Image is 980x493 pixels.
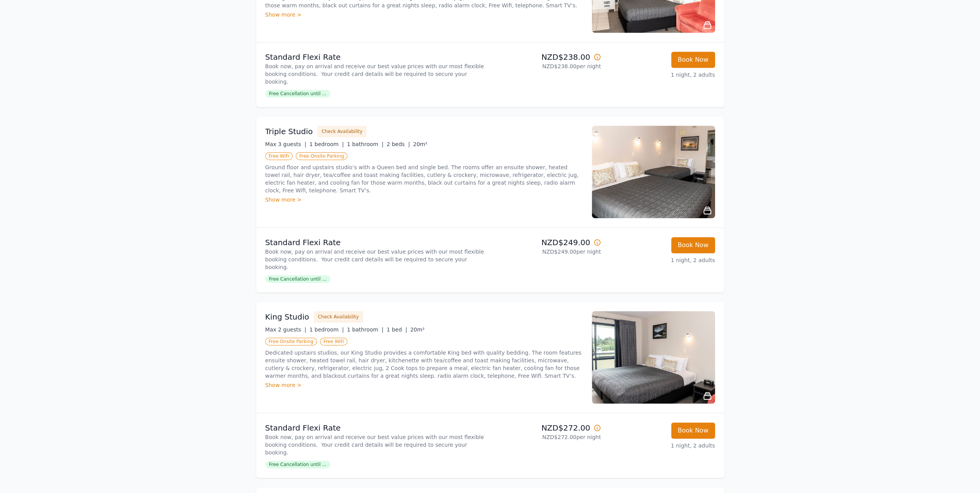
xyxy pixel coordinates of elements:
[265,90,330,98] span: Free Cancellation until ...
[265,11,583,19] div: Show more >
[265,311,309,322] h3: King Studio
[265,326,307,333] span: Max 2 guests |
[387,141,410,147] span: 2 beds |
[413,141,427,147] span: 20m²
[493,237,601,248] p: NZD$249.00
[410,326,424,333] span: 20m²
[265,422,487,433] p: Standard Flexi Rate
[607,442,715,449] p: 1 night, 2 adults
[265,248,487,271] p: Book now, pay on arrival and receive our best value prices with our most flexible booking conditi...
[265,275,330,283] span: Free Cancellation until ...
[387,326,407,333] span: 1 bed |
[671,52,715,68] button: Book Now
[265,237,487,248] p: Standard Flexi Rate
[265,62,487,86] p: Book now, pay on arrival and receive our best value prices with our most flexible booking conditi...
[607,256,715,264] p: 1 night, 2 adults
[671,422,715,439] button: Book Now
[493,422,601,433] p: NZD$272.00
[265,126,313,137] h3: Triple Studio
[265,163,583,194] p: Ground floor and upstairs studio’s with a Queen bed and single bed. The rooms offer an ensuite sh...
[265,338,317,345] span: Free Onsite Parking
[296,152,347,160] span: Free Onsite Parking
[607,71,715,79] p: 1 night, 2 adults
[265,52,487,62] p: Standard Flexi Rate
[493,248,601,256] p: NZD$249.00 per night
[314,311,363,323] button: Check Availability
[265,349,583,380] p: Dedicated upstairs studios, our King Studio provides a comfortable King bed with quality bedding....
[493,433,601,441] p: NZD$272.00 per night
[320,338,348,345] span: Free WiFi
[309,326,344,333] span: 1 bedroom |
[347,326,384,333] span: 1 bathroom |
[265,141,307,147] span: Max 3 guests |
[347,141,384,147] span: 1 bathroom |
[671,237,715,253] button: Book Now
[265,461,330,468] span: Free Cancellation until ...
[317,126,367,137] button: Check Availability
[493,52,601,62] p: NZD$238.00
[309,141,344,147] span: 1 bedroom |
[265,152,293,160] span: Free WiFi
[265,433,487,456] p: Book now, pay on arrival and receive our best value prices with our most flexible booking conditi...
[493,62,601,70] p: NZD$238.00 per night
[265,381,583,389] div: Show more >
[265,196,583,204] div: Show more >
